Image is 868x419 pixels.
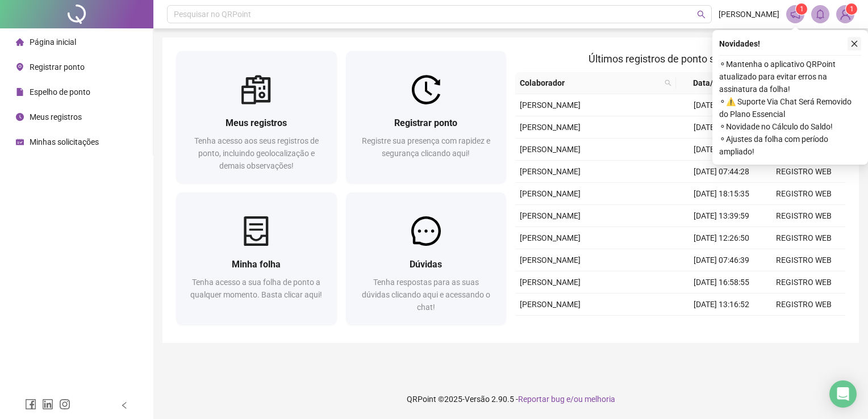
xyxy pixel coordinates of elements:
span: Página inicial [30,37,76,47]
td: [DATE] 07:44:28 [681,161,763,183]
span: clock-circle [16,113,24,121]
td: REGISTRO WEB [763,183,845,205]
span: home [16,38,24,46]
span: [PERSON_NAME] [520,300,581,309]
span: Versão [465,395,490,404]
span: search [662,74,674,91]
span: ⚬ Ajustes da folha com período ampliado! [719,133,861,158]
sup: 1 [796,3,807,15]
span: 1 [800,5,804,13]
a: Minha folhaTenha acesso a sua folha de ponto a qualquer momento. Basta clicar aqui! [176,192,337,325]
a: Meus registrosTenha acesso aos seus registros de ponto, incluindo geolocalização e demais observa... [176,51,337,183]
div: Open Intercom Messenger [829,380,857,408]
span: left [120,401,128,409]
td: [DATE] 13:16:57 [681,116,763,139]
span: Meus registros [30,112,82,121]
span: Minha folha [232,259,281,270]
span: ⚬ Mantenha o aplicativo QRPoint atualizado para evitar erros na assinatura da folha! [719,58,861,95]
span: Últimos registros de ponto sincronizados [589,53,772,65]
td: [DATE] 13:16:52 [681,294,763,316]
span: instagram [59,399,70,410]
span: Registrar ponto [30,62,85,72]
img: 93203 [837,6,854,23]
td: [DATE] 07:46:39 [681,249,763,271]
sup: Atualize o seu contato no menu Meus Dados [846,3,857,15]
td: REGISTRO WEB [763,271,845,294]
span: Dúvidas [410,259,442,270]
span: search [665,79,671,86]
span: ⚬ Novidade no Cálculo do Saldo! [719,120,861,133]
span: file [16,88,24,96]
span: Reportar bug e/ou melhoria [518,395,615,404]
span: Novidades ! [719,37,760,50]
span: [PERSON_NAME] [520,278,581,287]
span: bell [815,9,825,19]
td: [DATE] 18:15:35 [681,183,763,205]
span: [PERSON_NAME] [520,211,581,220]
span: [PERSON_NAME] [520,123,581,132]
span: facebook [25,399,36,410]
span: [PERSON_NAME] [520,167,581,176]
span: [PERSON_NAME] [520,233,581,242]
span: Minhas solicitações [30,137,99,146]
td: REGISTRO WEB [763,227,845,249]
span: [PERSON_NAME] [520,255,581,265]
span: schedule [16,138,24,146]
span: 1 [850,5,854,13]
span: [PERSON_NAME] [520,145,581,154]
span: Espelho de ponto [30,87,90,97]
td: [DATE] 16:58:55 [681,271,763,294]
td: [DATE] 12:09:49 [681,316,763,338]
span: search [697,10,706,19]
footer: QRPoint © 2025 - 2.90.5 - [153,379,868,419]
td: REGISTRO WEB [763,249,845,271]
span: Tenha respostas para as suas dúvidas clicando aqui e acessando o chat! [362,278,490,312]
span: Meus registros [226,118,287,128]
td: [DATE] 18:09:24 [681,94,763,116]
span: Registre sua presença com rapidez e segurança clicando aqui! [362,136,490,158]
td: [DATE] 12:26:50 [681,227,763,249]
td: REGISTRO WEB [763,161,845,183]
span: close [850,40,858,48]
span: [PERSON_NAME] [520,100,581,110]
td: [DATE] 13:39:59 [681,205,763,227]
span: [PERSON_NAME] [520,189,581,198]
span: Colaborador [520,77,660,89]
span: [PERSON_NAME] [719,8,779,20]
td: REGISTRO WEB [763,294,845,316]
th: Data/Hora [676,72,756,94]
a: DúvidasTenha respostas para as suas dúvidas clicando aqui e acessando o chat! [346,192,507,325]
span: environment [16,63,24,71]
td: REGISTRO WEB [763,205,845,227]
td: REGISTRO WEB [763,316,845,338]
td: [DATE] 12:09:14 [681,139,763,161]
span: Tenha acesso aos seus registros de ponto, incluindo geolocalização e demais observações! [194,136,319,170]
span: notification [790,9,800,19]
span: Tenha acesso a sua folha de ponto a qualquer momento. Basta clicar aqui! [190,278,322,299]
span: linkedin [42,399,53,410]
span: Data/Hora [681,77,742,89]
a: Registrar pontoRegistre sua presença com rapidez e segurança clicando aqui! [346,51,507,183]
span: ⚬ ⚠️ Suporte Via Chat Será Removido do Plano Essencial [719,95,861,120]
span: Registrar ponto [394,118,457,128]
